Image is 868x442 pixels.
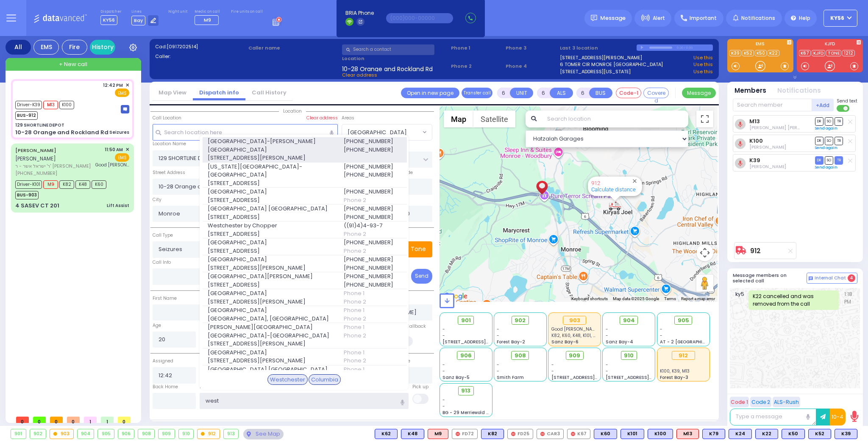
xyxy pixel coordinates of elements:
[826,50,841,56] a: TONE
[279,108,306,114] span: Location
[591,180,600,186] a: 912
[401,429,424,439] div: K48
[208,356,333,365] span: [STREET_ADDRESS][PERSON_NAME]
[179,429,194,439] div: 910
[797,42,863,48] label: KJFD
[442,397,445,403] span: -
[835,429,857,439] div: BLS
[676,429,699,439] div: ALS
[401,88,459,98] a: Open in new page
[442,374,470,381] span: Sanz Bay-5
[208,137,333,154] span: [GEOGRAPHIC_DATA]-[PERSON_NAME][GEOGRAPHIC_DATA]
[208,154,333,162] span: [STREET_ADDRESS][PERSON_NAME]
[631,177,639,185] button: Close
[693,61,713,68] a: Use this
[6,40,31,55] div: All
[267,374,308,385] div: Westchester
[153,358,173,365] label: Assigned
[208,281,333,289] span: [STREET_ADDRESS]
[412,384,428,390] label: Pick up
[153,232,173,239] label: Call Type
[208,340,333,348] span: [STREET_ADDRESS][PERSON_NAME]
[109,129,129,135] div: Seizures
[344,331,401,340] span: Phone 2
[727,42,793,48] label: EMS
[551,368,554,374] span: -
[118,429,134,439] div: 906
[15,128,108,137] div: 10-28 Orange and Rockland Rd
[442,362,445,368] span: -
[696,110,713,127] button: Toggle fullscreen view
[348,128,407,137] span: [GEOGRAPHIC_DATA]
[462,88,492,98] button: Transfer call
[153,295,177,302] label: First Name
[344,230,401,238] span: Phone 2
[623,316,635,325] span: 904
[515,316,526,325] span: 902
[506,63,557,70] span: Phone 4
[551,339,579,345] span: Sanz Bay-6
[208,230,333,238] span: [STREET_ADDRESS]
[248,44,339,52] label: Caller name
[375,429,398,439] div: BLS
[15,147,56,154] a: [PERSON_NAME]
[551,362,554,368] span: -
[131,16,145,25] span: Bay
[660,368,690,374] span: K100, K39, M13
[306,115,338,122] label: Clear address
[812,50,825,56] a: KJFD
[748,290,839,310] div: K22 cancelled and was removed from the call
[95,162,129,168] span: Good Sam
[606,339,633,345] span: Sanz Bay-4
[742,50,754,56] a: K52
[481,429,504,439] div: BLS
[442,403,445,409] span: -
[750,248,761,254] a: 912
[473,110,515,127] button: Show satellite imagery
[118,417,131,423] span: 0
[451,44,503,52] span: Phone 1
[208,204,333,213] span: [GEOGRAPHIC_DATA] [GEOGRAPHIC_DATA]
[198,429,220,439] div: 912
[830,409,846,425] button: 10-4
[777,86,821,96] button: Notifications
[506,44,557,52] span: Phone 3
[511,432,515,436] img: red-radio-icon.svg
[600,14,626,22] span: Message
[624,351,634,360] span: 910
[755,429,778,439] div: BLS
[15,111,38,120] span: BUS-912
[606,374,686,381] span: [STREET_ADDRESS][PERSON_NAME]
[344,196,401,204] span: Phone 2
[153,259,171,266] label: Call Info
[815,275,846,281] span: Internal Chat
[540,432,545,436] img: red-radio-icon.svg
[208,315,333,323] span: [GEOGRAPHIC_DATA], [GEOGRAPHIC_DATA]
[442,326,445,332] span: -
[812,99,834,111] button: +Add
[741,14,775,22] span: Notifications
[30,429,46,439] div: 902
[92,180,106,189] span: K60
[542,110,688,127] input: Search location
[100,9,122,14] label: Dispatcher
[344,171,401,179] span: [PHONE_NUMBER]
[799,50,811,56] a: K67
[606,332,608,339] span: -
[844,290,855,310] span: 1:18 PM
[842,50,855,56] a: 1212
[693,68,713,75] a: Use this
[606,362,608,368] span: -
[90,40,115,55] a: History
[823,10,857,27] button: KY56
[344,315,401,323] span: Phone 2
[84,417,97,423] span: 1
[815,137,823,145] span: DR
[231,9,263,14] label: Fire units on call
[497,368,499,374] span: -
[115,88,129,97] span: EMS
[344,264,401,272] span: [PHONE_NUMBER]
[344,298,401,306] span: Phone 2
[208,298,333,306] span: [STREET_ADDRESS][PERSON_NAME]
[537,429,564,439] div: CAR3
